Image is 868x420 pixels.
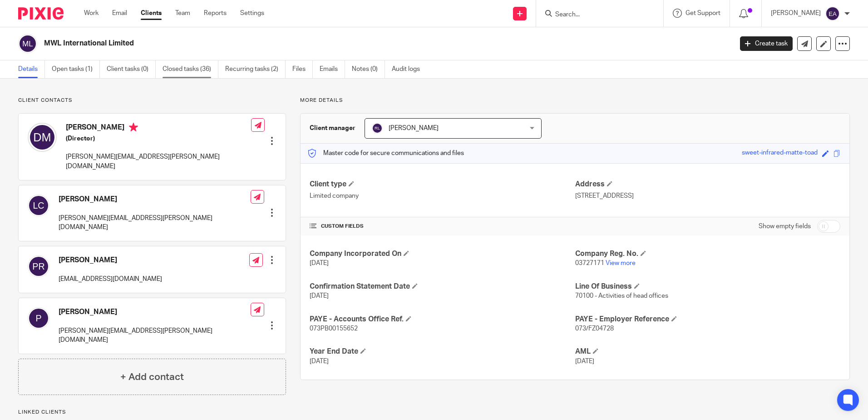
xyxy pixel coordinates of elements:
a: View more [606,260,636,266]
h4: Company Reg. No. [575,249,840,259]
h4: [PERSON_NAME] [59,195,251,204]
h4: PAYE - Accounts Office Ref. [310,315,575,324]
span: [DATE] [310,358,329,365]
a: Emails [320,60,345,78]
p: [PERSON_NAME][EMAIL_ADDRESS][PERSON_NAME][DOMAIN_NAME] [59,214,251,232]
span: 70100 - Activities of head offices [575,293,668,299]
h4: Address [575,180,840,189]
h4: PAYE - Employer Reference [575,315,840,324]
a: Reports [204,9,227,18]
h4: [PERSON_NAME] [59,307,251,317]
p: More details [300,97,850,104]
a: Details [18,60,45,78]
h5: (Director) [66,134,251,143]
a: Files [292,60,313,78]
h4: [PERSON_NAME] [66,123,251,134]
a: Audit logs [392,60,427,78]
h4: Year End Date [310,347,575,356]
div: sweet-infrared-matte-toad [742,148,818,159]
img: svg%3E [825,6,840,21]
label: Show empty fields [759,222,811,231]
span: [PERSON_NAME] [389,125,439,131]
p: [STREET_ADDRESS] [575,191,840,200]
h4: Line Of Business [575,282,840,291]
h4: [PERSON_NAME] [59,255,162,265]
img: svg%3E [28,255,49,277]
span: 03727171 [575,260,604,266]
a: Clients [141,9,162,18]
a: Settings [240,9,264,18]
span: 073/FZ04728 [575,325,614,332]
i: Primary [129,123,138,132]
p: [EMAIL_ADDRESS][DOMAIN_NAME] [59,275,162,284]
span: [DATE] [310,293,329,299]
h4: Confirmation Statement Date [310,282,575,291]
p: [PERSON_NAME][EMAIL_ADDRESS][PERSON_NAME][DOMAIN_NAME] [66,152,251,171]
h4: AML [575,347,840,356]
a: Team [175,9,190,18]
a: Create task [740,36,793,51]
h4: CUSTOM FIELDS [310,223,575,230]
img: svg%3E [28,195,49,216]
span: [DATE] [575,358,594,365]
span: Get Support [686,10,720,16]
img: svg%3E [372,123,383,134]
input: Search [554,11,636,19]
p: [PERSON_NAME] [771,9,821,18]
a: Work [84,9,99,18]
a: Email [112,9,127,18]
a: Notes (0) [352,60,385,78]
p: Master code for secure communications and files [307,149,464,158]
h2: MWL International Limited [44,39,590,48]
span: 073PB00155652 [310,325,358,332]
h4: + Add contact [120,370,184,384]
p: Limited company [310,191,575,200]
h4: Client type [310,180,575,189]
p: [PERSON_NAME][EMAIL_ADDRESS][PERSON_NAME][DOMAIN_NAME] [59,326,251,345]
img: svg%3E [28,123,57,152]
p: Client contacts [18,97,286,104]
img: svg%3E [28,307,49,329]
a: Recurring tasks (2) [225,60,286,78]
a: Client tasks (0) [107,60,156,78]
a: Closed tasks (36) [163,60,218,78]
h3: Client manager [310,124,355,133]
img: Pixie [18,7,64,20]
a: Open tasks (1) [52,60,100,78]
p: Linked clients [18,409,286,416]
span: [DATE] [310,260,329,266]
h4: Company Incorporated On [310,249,575,259]
img: svg%3E [18,34,37,53]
